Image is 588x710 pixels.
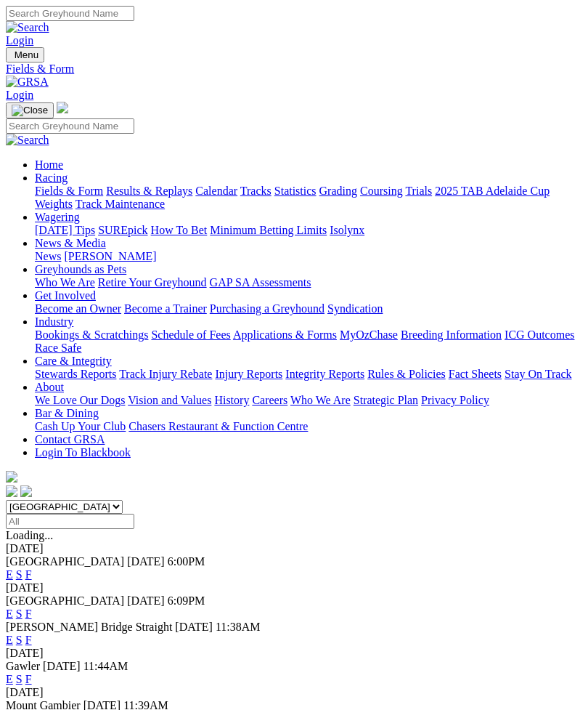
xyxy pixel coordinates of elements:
a: [DATE] Tips [35,224,95,236]
a: E [6,568,13,581]
a: Stay On Track [505,368,571,380]
a: 2025 TAB Adelaide Cup [435,185,550,197]
a: Fields & Form [6,62,582,76]
a: Login To Blackbook [35,446,131,459]
a: Calendar [195,185,237,197]
a: Become an Owner [35,302,121,315]
div: [DATE] [6,581,582,594]
a: Integrity Reports [285,368,364,380]
a: Stewards Reports [35,368,116,380]
a: Care & Integrity [35,355,112,367]
div: [DATE] [6,686,582,699]
span: Menu [15,49,38,60]
a: E [6,634,13,646]
img: Search [6,134,49,147]
a: F [25,608,32,620]
div: Wagering [35,224,582,237]
a: News & Media [35,237,106,249]
div: About [35,394,582,407]
a: Grading [319,185,357,197]
div: Racing [35,185,582,211]
a: Fields & Form [35,185,103,197]
a: F [25,634,32,646]
a: Track Maintenance [75,198,165,210]
span: [DATE] [127,555,165,568]
img: facebook.svg [6,485,17,497]
input: Search [6,118,134,134]
a: Race Safe [35,342,81,354]
a: We Love Our Dogs [35,394,125,406]
span: 11:44AM [83,660,128,672]
a: S [16,673,23,685]
img: Close [12,105,48,116]
a: Get Involved [35,289,96,302]
a: S [16,634,23,646]
a: Home [35,158,63,171]
a: Isolynx [330,224,364,236]
span: 6:09PM [168,594,205,607]
a: Trials [405,185,432,197]
a: Privacy Policy [421,394,489,406]
a: Bookings & Scratchings [35,328,148,341]
a: News [35,250,61,262]
a: Racing [35,172,68,184]
a: Login [6,89,33,101]
div: Get Involved [35,302,582,315]
a: History [214,394,249,406]
a: About [35,381,64,393]
a: Purchasing a Greyhound [210,302,324,315]
a: Who We Are [290,394,351,406]
img: logo-grsa-white.png [6,471,17,483]
div: News & Media [35,250,582,263]
a: Careers [252,394,287,406]
div: [DATE] [6,647,582,660]
a: Injury Reports [215,368,282,380]
div: Industry [35,328,582,355]
img: logo-grsa-white.png [57,102,68,113]
a: Coursing [360,185,403,197]
a: Fact Sheets [449,368,502,380]
span: Loading... [6,529,53,541]
a: Breeding Information [401,328,502,341]
a: Contact GRSA [35,433,105,445]
div: Care & Integrity [35,368,582,381]
img: twitter.svg [20,485,32,497]
input: Select date [6,514,134,529]
a: F [25,673,32,685]
a: Who We Are [35,276,95,289]
a: Greyhounds as Pets [35,263,126,275]
a: Syndication [327,302,383,315]
a: Schedule of Fees [151,328,230,341]
a: Login [6,34,33,47]
a: Wagering [35,211,80,223]
button: Toggle navigation [6,47,44,62]
div: Bar & Dining [35,420,582,433]
a: S [16,568,23,581]
a: Minimum Betting Limits [210,224,327,236]
span: [DATE] [43,660,81,672]
a: ICG Outcomes [505,328,574,341]
span: [DATE] [175,621,213,633]
a: Industry [35,315,73,328]
span: [GEOGRAPHIC_DATA] [6,555,124,568]
a: E [6,673,13,685]
button: Toggle navigation [6,102,54,118]
span: [GEOGRAPHIC_DATA] [6,594,124,607]
img: GRSA [6,76,49,89]
a: Rules & Policies [367,368,446,380]
img: Search [6,21,49,34]
span: Gawler [6,660,40,672]
a: Weights [35,198,73,210]
div: Greyhounds as Pets [35,276,582,289]
a: Retire Your Greyhound [98,276,207,289]
span: [PERSON_NAME] Bridge Straight [6,621,172,633]
a: Applications & Forms [233,328,337,341]
a: S [16,608,23,620]
a: Vision and Values [128,394,211,406]
a: Cash Up Your Club [35,420,126,432]
a: Chasers Restaurant & Function Centre [128,420,308,432]
a: GAP SA Assessments [210,276,311,289]
a: Strategic Plan [354,394,418,406]
span: 6:00PM [168,555,205,568]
